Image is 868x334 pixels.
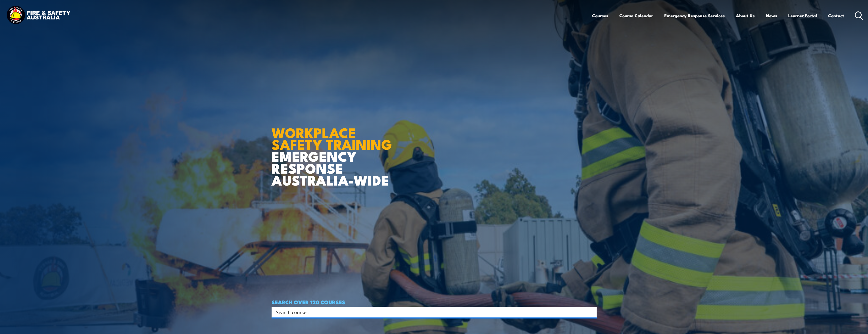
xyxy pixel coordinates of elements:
input: Search input [276,308,586,316]
button: Search magnifier button [588,309,595,316]
strong: WORKPLACE SAFETY TRAINING [272,122,392,155]
a: Contact [828,9,844,22]
a: About Us [736,9,755,22]
a: Course Calendar [619,9,653,22]
a: Courses [592,9,608,22]
h1: EMERGENCY RESPONSE AUSTRALIA-WIDE [272,114,396,186]
a: News [766,9,777,22]
h4: SEARCH OVER 120 COURSES [272,299,597,305]
a: Learner Portal [788,9,817,22]
a: Emergency Response Services [664,9,725,22]
form: Search form [277,309,587,316]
